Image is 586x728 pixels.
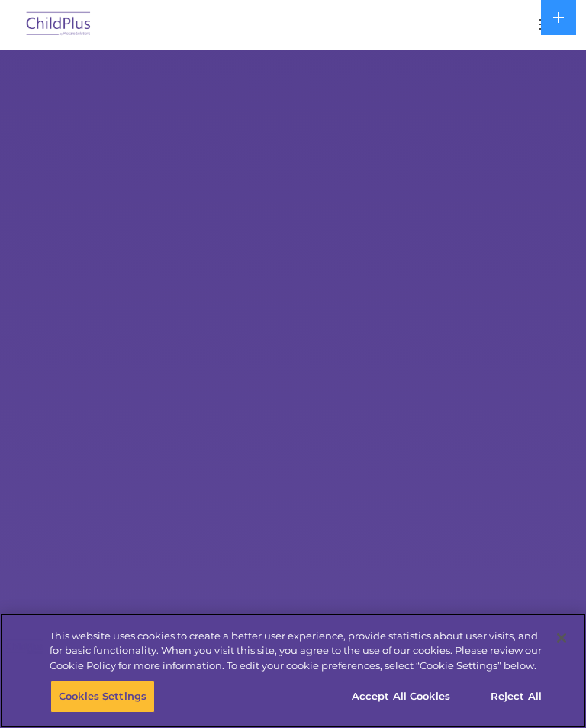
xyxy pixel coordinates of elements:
[50,681,155,713] button: Cookies Settings
[468,681,564,713] button: Reject All
[23,7,95,43] img: ChildPlus by Procare Solutions
[50,629,545,674] div: This website uses cookies to create a better user experience, provide statistics about user visit...
[343,681,459,713] button: Accept All Cookies
[545,621,578,655] button: Close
